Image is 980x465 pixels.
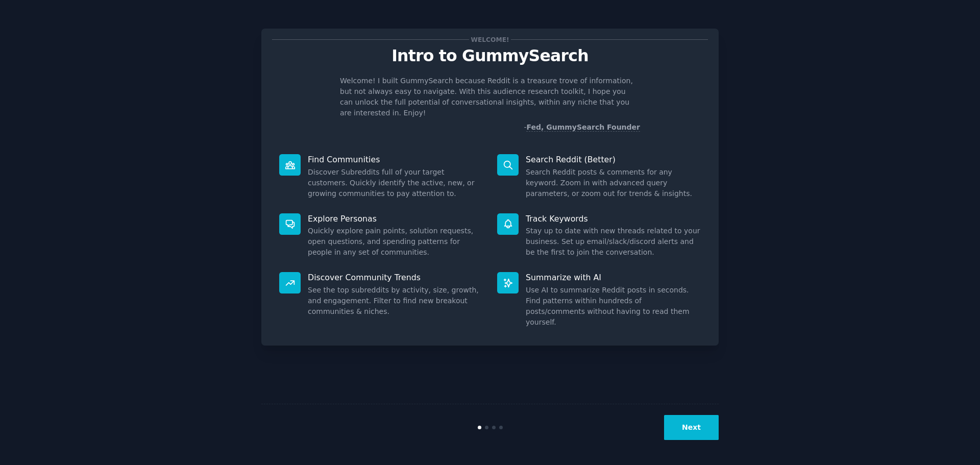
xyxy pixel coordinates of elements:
[308,167,483,199] dd: Discover Subreddits full of your target customers. Quickly identify the active, new, or growing c...
[526,154,701,165] p: Search Reddit (Better)
[526,123,640,132] a: Fed, GummySearch Founder
[526,167,701,199] dd: Search Reddit posts & comments for any keyword. Zoom in with advanced query parameters, or zoom o...
[664,415,719,440] button: Next
[308,213,483,224] p: Explore Personas
[308,154,483,165] p: Find Communities
[308,226,483,258] dd: Quickly explore pain points, solution requests, open questions, and spending patterns for people ...
[526,213,701,224] p: Track Keywords
[526,272,701,283] p: Summarize with AI
[526,285,701,328] dd: Use AI to summarize Reddit posts in seconds. Find patterns within hundreds of posts/comments with...
[340,76,640,118] p: Welcome! I built GummySearch because Reddit is a treasure trove of information, but not always ea...
[524,122,640,133] div: -
[308,285,483,317] dd: See the top subreddits by activity, size, growth, and engagement. Filter to find new breakout com...
[272,47,708,65] p: Intro to GummySearch
[526,226,701,258] dd: Stay up to date with new threads related to your business. Set up email/slack/discord alerts and ...
[469,34,511,45] span: Welcome!
[308,272,483,283] p: Discover Community Trends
